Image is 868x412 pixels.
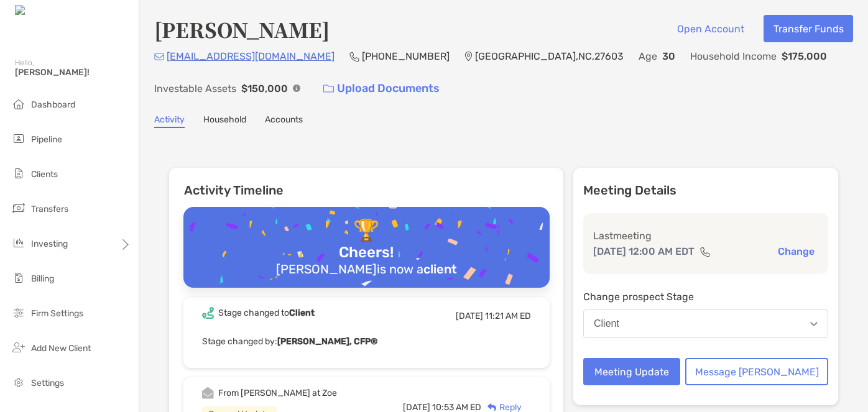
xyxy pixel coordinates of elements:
a: Upload Documents [315,75,448,102]
b: [PERSON_NAME], CFP® [277,336,377,347]
img: button icon [323,85,334,93]
a: Accounts [265,114,303,128]
p: Last meeting [593,228,818,244]
span: Add New Client [31,343,91,354]
span: Investing [31,239,68,249]
img: add_new_client icon [11,340,26,355]
img: Email Icon [154,53,164,60]
img: Phone Icon [349,52,359,62]
div: From [PERSON_NAME] at Zoe [218,388,337,398]
p: $175,000 [782,48,827,64]
img: Open dropdown arrow [810,322,818,326]
b: client [423,262,457,277]
button: Client [583,309,828,338]
span: Pipeline [31,134,62,145]
img: Confetti [183,207,550,314]
p: [DATE] 12:00 AM EDT [593,244,695,259]
img: transfers icon [11,201,26,216]
span: 11:21 AM ED [485,311,531,321]
span: Transfers [31,204,68,214]
img: settings icon [11,375,26,390]
span: [PERSON_NAME]! [15,67,131,78]
h4: [PERSON_NAME] [154,15,330,43]
span: Clients [31,169,58,180]
span: [DATE] [456,311,483,321]
span: Billing [31,273,54,284]
img: Reply icon [487,403,497,411]
p: Change prospect Stage [583,289,828,304]
p: Household Income [690,48,777,64]
div: Client [594,318,619,329]
img: pipeline icon [11,131,26,146]
a: Household [203,114,246,128]
p: $150,000 [241,81,288,96]
p: Stage changed by: [202,334,531,349]
p: [EMAIL_ADDRESS][DOMAIN_NAME] [167,48,335,64]
img: firm-settings icon [11,305,26,320]
button: Meeting Update [583,358,680,385]
b: Client [289,308,315,318]
a: Activity [154,114,185,128]
img: Location Icon [464,52,473,62]
p: [PHONE_NUMBER] [362,48,450,64]
img: billing icon [11,270,26,285]
button: Open Account [667,15,754,42]
div: Stage changed to [218,308,315,318]
img: Zoe Logo [15,5,68,17]
h6: Activity Timeline [169,168,563,198]
img: communication type [699,247,711,257]
img: clients icon [11,166,26,181]
p: 30 [662,48,675,64]
p: Age [639,48,657,64]
p: Meeting Details [583,183,828,198]
img: Event icon [202,307,214,319]
p: [GEOGRAPHIC_DATA] , NC , 27603 [475,48,624,64]
img: Info Icon [293,85,300,92]
p: Investable Assets [154,81,236,96]
button: Change [774,245,818,258]
button: Message [PERSON_NAME] [685,358,828,385]
img: dashboard icon [11,96,26,111]
div: Cheers! [334,244,399,262]
span: Dashboard [31,99,75,110]
button: Transfer Funds [764,15,853,42]
span: Settings [31,378,64,388]
img: investing icon [11,236,26,250]
div: [PERSON_NAME] is now a [271,262,462,277]
div: 🏆 [348,218,384,244]
img: Event icon [202,387,214,399]
span: Firm Settings [31,308,83,319]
